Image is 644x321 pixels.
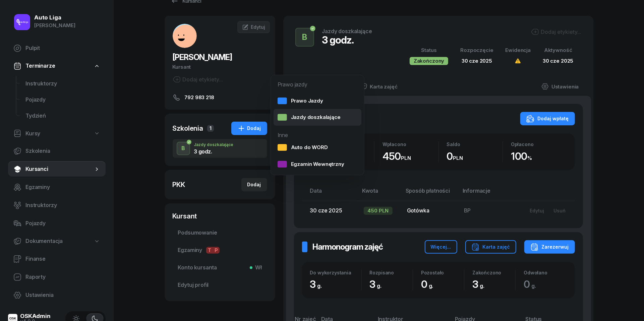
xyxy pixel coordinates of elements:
a: Finanse [8,251,106,267]
button: BJazdy doszkalające3 godz. [173,139,267,158]
div: Usuń [553,208,566,213]
a: Ustawienia [536,77,584,96]
span: Szkolenia [25,147,100,155]
button: Więcej... [425,240,457,254]
div: Auto Liga [34,15,75,20]
span: 1 [207,125,214,132]
div: Wpłacono [383,141,438,147]
div: OSKAdmin [20,313,51,319]
h2: Harmonogram zajęć [313,242,383,252]
div: Gotówka [407,206,453,215]
div: 450 [383,150,438,163]
a: EgzaminyTP [173,242,267,258]
a: Tydzień [20,108,106,124]
span: Tydzień [25,112,100,120]
small: % [528,155,532,161]
span: 3 [310,278,326,290]
span: Instruktorzy [25,201,100,210]
small: g. [531,282,536,289]
div: Zarezerwuj [530,243,569,251]
small: g. [317,282,322,289]
th: Informacje [459,186,520,201]
small: g. [429,282,433,289]
div: Kursant [173,211,267,221]
div: Dodaj [237,124,261,132]
div: Ewidencja [506,46,531,55]
a: Kursy [8,126,106,141]
span: Edytuj profil [178,281,262,290]
div: Jazdy doszkalające [278,113,341,122]
a: Karta zajęć [355,77,403,96]
span: P [213,247,220,254]
a: 792 983 218 [173,93,267,102]
span: T [206,247,213,254]
button: Dodaj etykiety... [173,75,223,83]
div: Zakończony [410,57,448,65]
span: BP [464,207,471,214]
span: Terminarze [25,62,55,70]
span: Raporty [25,273,100,281]
div: Rozpisano [370,270,413,275]
div: Więcej... [431,243,451,251]
button: Dodaj wpłatę [520,112,575,125]
div: Odwołano [524,270,567,275]
span: Pojazdy [25,95,100,104]
div: B [179,143,188,154]
div: 30 cze 2025 [543,57,573,65]
span: Pojazdy [25,219,100,228]
small: PLN [453,155,463,161]
a: Pojazdy [20,92,106,108]
div: Zakończono [472,270,515,275]
span: 30 cze 2025 [462,58,492,64]
a: Pulpit [8,40,106,56]
a: Edytuj profil [173,277,267,293]
div: 450 PLN [364,207,393,215]
button: B [177,142,190,155]
span: Egzaminy [178,246,262,255]
span: Finanse [25,255,100,263]
div: Inne [274,126,361,139]
a: Instruktorzy [8,197,106,213]
th: Data [302,186,358,201]
th: Sposób płatności [402,186,459,201]
button: Zarezerwuj [524,240,575,254]
span: 3 [472,278,488,290]
div: Aktywność [543,46,573,55]
a: Konto kursantaWł [173,260,267,276]
th: Kwota [358,186,402,201]
span: Kursanci [25,165,94,174]
div: B [299,30,310,44]
a: Instruktorzy [20,76,106,92]
div: 0 [421,278,464,291]
a: Egzaminy [8,179,106,195]
div: 100 [511,150,567,163]
span: 30 cze 2025 [310,207,342,214]
div: Dodaj [247,181,261,189]
span: 792 983 218 [185,93,214,102]
a: Podsumowanie [173,225,267,241]
div: Edytuj [530,208,544,213]
span: Wł [252,263,262,272]
span: Ustawienia [25,291,100,300]
small: PLN [401,155,411,161]
small: g. [480,282,484,289]
a: Terminarze [8,58,106,74]
div: Pozostało [421,270,464,275]
span: Egzaminy [25,183,100,192]
div: Auto do WORD [278,143,328,152]
span: Pulpit [25,44,100,53]
a: Edytuj [237,21,270,33]
span: Edytuj [251,24,265,30]
a: Pojazdy [8,215,106,232]
button: Dodaj etykiety... [531,28,582,36]
a: Ustawienia [8,287,106,303]
div: 3 godz. [322,34,372,46]
a: Szkolenia [8,143,106,159]
div: Szkolenia [173,124,203,133]
span: Konto kursanta [178,263,262,272]
div: Do wykorzystania [310,270,361,275]
div: Rozpoczęcie [460,46,493,55]
div: PKK [173,180,185,189]
div: Kursant [173,63,267,71]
